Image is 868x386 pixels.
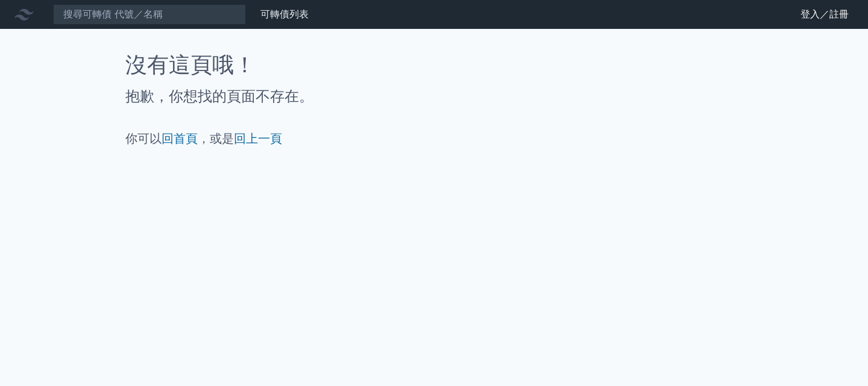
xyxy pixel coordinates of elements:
[125,130,743,147] p: 你可以 ，或是
[125,53,743,77] h1: 沒有這頁哦！
[260,8,309,20] a: 可轉債列表
[234,131,282,146] a: 回上一頁
[162,131,198,146] a: 回首頁
[125,87,743,106] h2: 抱歉，你想找的頁面不存在。
[53,4,246,25] input: 搜尋可轉債 代號／名稱
[791,5,858,24] a: 登入／註冊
